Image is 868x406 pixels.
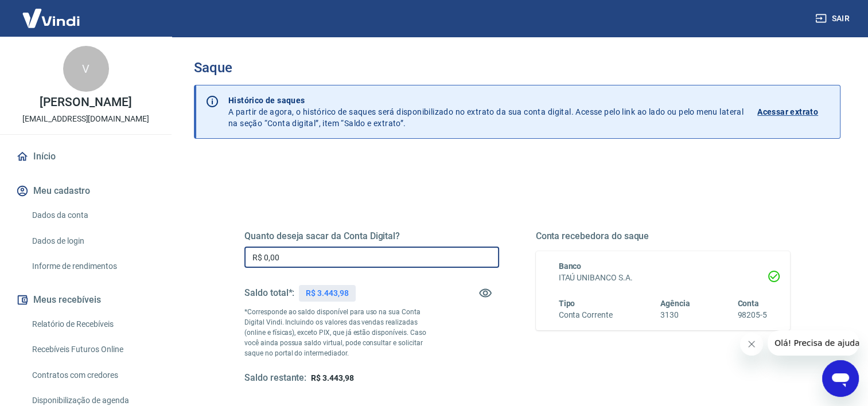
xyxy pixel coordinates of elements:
[28,229,158,253] a: Dados de login
[244,287,294,299] h5: Saldo total*:
[740,333,763,356] iframe: Fechar mensagem
[757,106,818,118] p: Acessar extrato
[660,309,690,321] h6: 3130
[737,299,759,308] span: Conta
[559,272,768,284] h6: ITAÚ UNIBANCO S.A.
[63,46,109,92] div: V
[244,307,435,358] p: *Corresponde ao saldo disponível para uso na sua Conta Digital Vindi. Incluindo os valores das ve...
[28,338,158,361] a: Recebíveis Futuros Online
[737,309,767,321] h6: 98205-5
[194,60,840,76] h3: Saque
[14,178,158,204] button: Meu cadastro
[228,95,744,106] p: Histórico de saques
[559,299,575,308] span: Tipo
[244,231,499,242] h5: Quanto deseja sacar da Conta Digital?
[14,287,158,313] button: Meus recebíveis
[660,299,690,308] span: Agência
[228,95,744,129] p: A partir de agora, o histórico de saques será disponibilizado no extrato da sua conta digital. Ac...
[757,95,831,129] a: Acessar extrato
[28,204,158,227] a: Dados da conta
[559,309,613,321] h6: Conta Corrente
[536,231,791,242] h5: Conta recebedora do saque
[28,313,158,336] a: Relatório de Recebíveis
[306,287,348,299] p: R$ 3.443,98
[14,1,88,36] img: Vindi
[311,373,353,382] span: R$ 3.443,98
[244,372,306,384] h5: Saldo restante:
[768,330,859,356] iframe: Mensagem da empresa
[813,8,854,29] button: Sair
[14,144,158,169] a: Início
[28,364,158,387] a: Contratos com credores
[28,255,158,278] a: Informe de rendimentos
[7,8,96,17] span: Olá! Precisa de ajuda?
[22,113,149,125] p: [EMAIL_ADDRESS][DOMAIN_NAME]
[40,96,131,108] p: [PERSON_NAME]
[822,360,859,397] iframe: Botão para abrir a janela de mensagens
[559,261,582,271] span: Banco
